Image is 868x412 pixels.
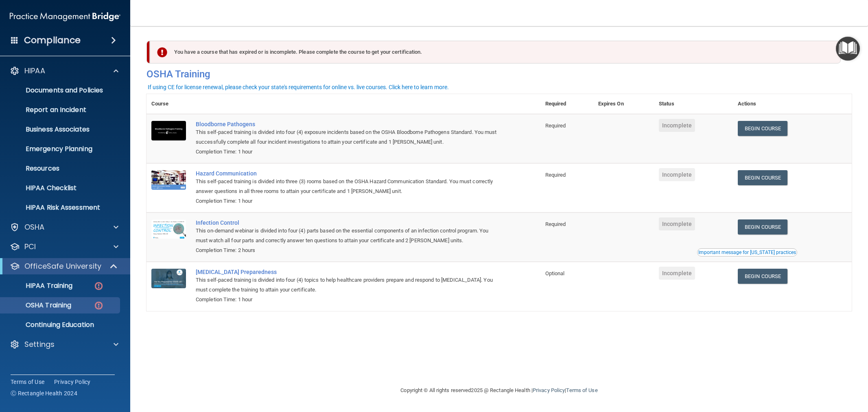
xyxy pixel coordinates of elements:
[196,295,500,305] div: Completion Time: 1 hour
[24,66,45,76] p: HIPAA
[5,321,116,329] p: Continuing Education
[545,172,566,178] span: Required
[196,245,500,255] div: Completion Time: 2 hours
[54,378,91,386] a: Privacy Policy
[738,219,787,234] a: Begin Course
[146,83,450,91] button: If using CE for license renewal, please check your state's requirements for online vs. live cours...
[836,37,860,61] button: Open Resource Center
[738,269,787,284] a: Begin Course
[654,94,733,114] th: Status
[5,86,116,94] p: Documents and Policies
[10,340,118,349] a: Settings
[196,269,500,275] a: [MEDICAL_DATA] Preparedness
[196,147,500,157] div: Completion Time: 1 hour
[24,242,36,252] p: PCI
[11,378,44,386] a: Terms of Use
[196,219,500,226] a: Infection Control
[659,119,695,132] span: Incomplete
[697,248,797,256] button: Read this if you are a dental practitioner in the state of CA
[24,222,45,232] p: OSHA
[698,250,796,255] div: Important message for [US_STATE] practices
[566,387,597,393] a: Terms of Use
[5,282,72,290] p: HIPAA Training
[5,125,116,134] p: Business Associates
[5,184,116,192] p: HIPAA Checklist
[11,389,77,397] span: Ⓒ Rectangle Health 2024
[10,242,118,252] a: PCI
[5,106,116,114] p: Report an Incident
[540,94,593,114] th: Required
[196,170,500,177] a: Hazard Communication
[533,387,565,393] a: Privacy Policy
[545,123,566,129] span: Required
[659,217,695,230] span: Incomplete
[593,94,654,114] th: Expires On
[196,121,500,127] a: Bloodborne Pathogens
[10,222,118,232] a: OSHA
[146,68,852,80] h4: OSHA Training
[5,145,116,153] p: Emergency Planning
[196,226,500,245] div: This on-demand webinar is divided into four (4) parts based on the essential components of an inf...
[196,275,500,295] div: This self-paced training is divided into four (4) topics to help healthcare providers prepare and...
[94,281,104,291] img: danger-circle.6113f641.png
[196,177,500,196] div: This self-paced training is divided into three (3) rooms based on the OSHA Hazard Communication S...
[10,261,118,271] a: OfficeSafe University
[659,267,695,280] span: Incomplete
[545,221,566,227] span: Required
[24,261,101,271] p: OfficeSafe University
[351,377,648,403] div: Copyright © All rights reserved 2025 @ Rectangle Health | |
[5,301,71,309] p: OSHA Training
[5,164,116,173] p: Resources
[10,9,120,25] img: PMB logo
[733,94,852,114] th: Actions
[5,204,116,212] p: HIPAA Risk Assessment
[24,340,55,349] p: Settings
[10,66,118,76] a: HIPAA
[94,300,104,311] img: danger-circle.6113f641.png
[146,94,191,114] th: Course
[24,35,81,46] h4: Compliance
[659,168,695,181] span: Incomplete
[738,121,787,136] a: Begin Course
[148,84,449,90] div: If using CE for license renewal, please check your state's requirements for online vs. live cours...
[738,170,787,185] a: Begin Course
[545,270,565,276] span: Optional
[157,47,167,57] img: exclamation-circle-solid-danger.72ef9ffc.png
[196,196,500,206] div: Completion Time: 1 hour
[150,41,841,64] div: You have a course that has expired or is incomplete. Please complete the course to get your certi...
[196,127,500,147] div: This self-paced training is divided into four (4) exposure incidents based on the OSHA Bloodborne...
